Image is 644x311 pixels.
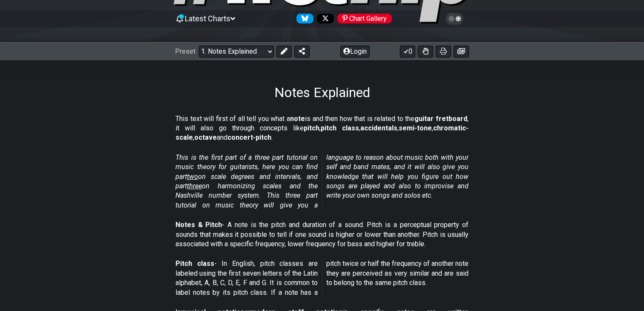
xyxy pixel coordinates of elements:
strong: pitch [304,124,319,132]
a: Follow #fretflip at Bluesky [293,14,313,23]
button: Edit Preset [276,46,292,58]
h1: Notes Explained [274,84,370,101]
a: Follow #fretflip at X [313,14,334,23]
button: Create image [454,46,469,58]
p: - In English, pitch classes are labeled using the first seven letters of the Latin alphabet, A, B... [175,259,469,297]
div: Chart Gallery [337,14,392,23]
strong: Pitch class [175,259,214,268]
select: Preset [199,46,274,58]
strong: pitch class [321,124,359,132]
strong: octave [194,133,217,141]
button: 0 [400,46,415,58]
strong: accidentals [360,124,397,132]
p: - A note is the pitch and duration of a sound. Pitch is a perceptual property of sounds that make... [175,220,469,249]
button: Login [340,46,370,58]
span: Latest Charts [185,14,230,23]
button: Toggle Dexterity for all fretkits [418,46,433,58]
a: #fretflip at Pinterest [334,14,392,23]
button: Share Preset [294,46,310,58]
strong: Notes & Pitch [175,221,222,229]
strong: semi-tone [399,124,432,132]
span: Toggle light / dark theme [450,15,460,23]
em: This is the first part of a three part tutorial on music theory for guitarists, here you can find... [175,153,469,209]
span: two [187,173,198,181]
span: three [187,182,202,190]
strong: note [290,115,305,123]
strong: concert-pitch [227,133,271,141]
p: This text will first of all tell you what a is and then how that is related to the , it will also... [175,114,469,143]
span: Preset [175,47,195,55]
strong: guitar fretboard [414,115,467,123]
button: Print [436,46,451,58]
